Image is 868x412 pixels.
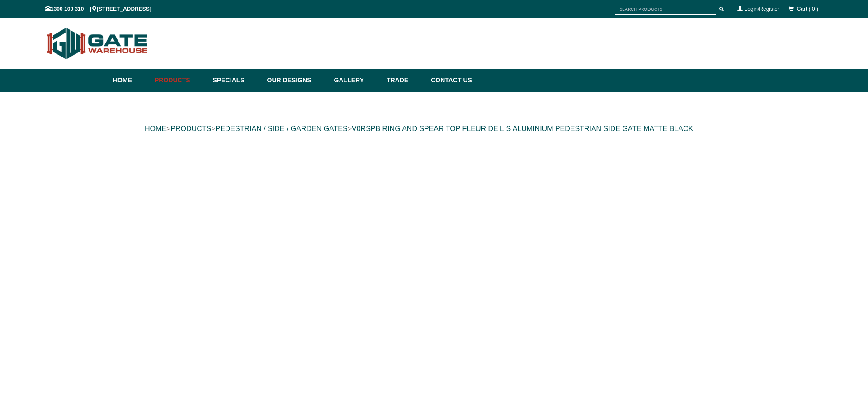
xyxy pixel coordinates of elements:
[215,125,347,133] a: PEDESTRIAN / SIDE / GARDEN GATES
[145,125,166,133] a: HOME
[797,6,818,12] span: Cart ( 0 )
[150,69,208,92] a: Products
[263,69,330,92] a: Our Designs
[352,125,693,133] a: V0RSPB RING AND SPEAR TOP FLEUR DE LIS ALUMINIUM PEDESTRIAN SIDE GATE MATTE BLACK
[208,69,263,92] a: Specials
[426,69,472,92] a: Contact Us
[330,69,382,92] a: Gallery
[170,125,211,133] a: PRODUCTS
[615,4,716,15] input: SEARCH PRODUCTS
[745,6,779,12] a: Login/Register
[145,114,723,143] div: > > >
[45,6,151,12] span: 1300 100 310 | [STREET_ADDRESS]
[45,23,151,64] img: Gate Warehouse
[382,69,426,92] a: Trade
[113,69,150,92] a: Home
